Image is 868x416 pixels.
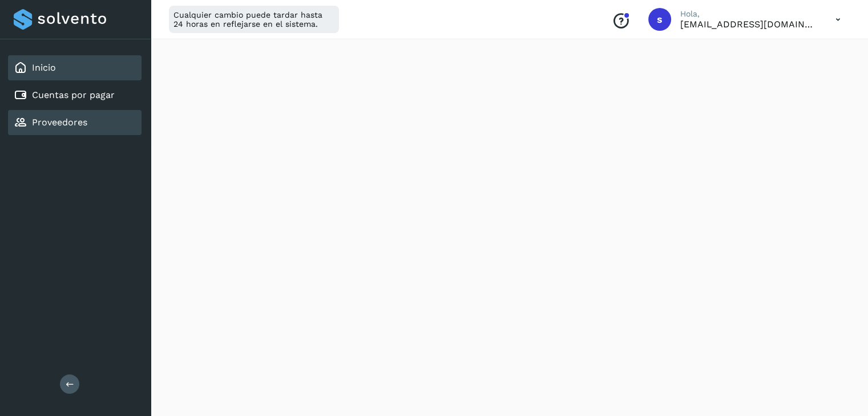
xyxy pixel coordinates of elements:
a: Proveedores [32,117,87,128]
div: Cualquier cambio puede tardar hasta 24 horas en reflejarse en el sistema. [169,6,339,33]
div: Proveedores [8,110,142,135]
p: Hola, [680,9,817,19]
a: Cuentas por pagar [32,89,115,100]
div: Cuentas por pagar [8,83,142,108]
p: selma@enviopack.com [680,19,817,30]
a: Inicio [32,62,56,73]
div: Inicio [8,55,142,80]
